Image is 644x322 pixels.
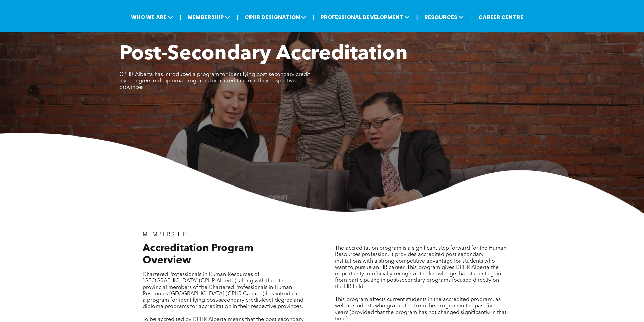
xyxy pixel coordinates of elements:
span: CPHR DESIGNATION [243,11,308,23]
span: This program affects current students in the accredited program, as well as students who graduate... [335,297,506,322]
span: RESOURCES [422,11,466,23]
li: | [470,10,472,24]
span: MEMBERSHIP [186,11,232,23]
span: The accreditation program is a significant step forward for the Human Resources profession. It pr... [335,246,506,290]
span: Accreditation Program Overview [143,243,254,266]
a: CAREER CENTRE [476,11,525,23]
li: | [416,10,418,24]
span: MEMBERSHIP [143,232,187,238]
li: | [237,10,238,24]
span: CPHR Alberta has introduced a program for identifying post-secondary credit-level degree and dipl... [119,72,312,90]
li: | [180,10,181,24]
span: Post-Secondary Accreditation [119,44,408,65]
span: WHO WE ARE [129,11,175,23]
span: Chartered Professionals in Human Resources of [GEOGRAPHIC_DATA] (CPHR Alberta), along with the ot... [143,272,303,309]
span: PROFESSIONAL DEVELOPMENT [318,11,412,23]
li: | [313,10,314,24]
